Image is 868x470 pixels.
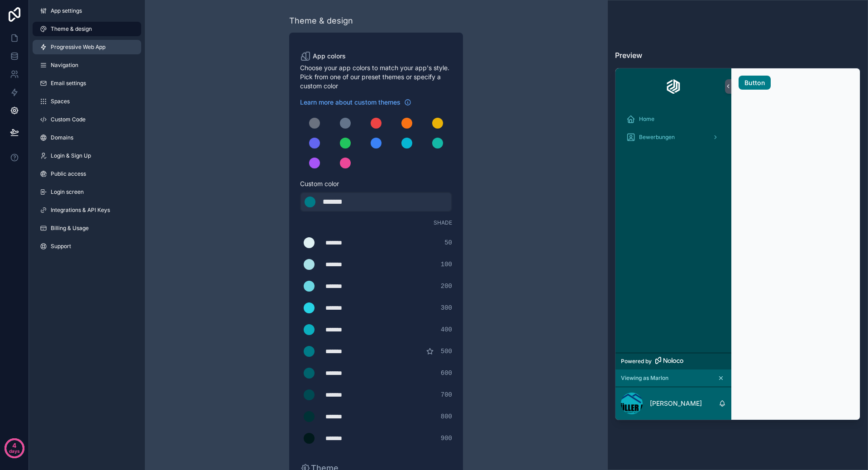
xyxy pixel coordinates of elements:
span: 50 [444,238,452,247]
span: Login screen [51,188,84,196]
a: Login & Sign Up [33,149,141,163]
div: Theme & design [289,14,353,27]
span: Progressive Web App [51,43,105,51]
a: Progressive Web App [33,40,141,54]
span: App settings [51,7,82,14]
span: Viewing as Marlon [621,374,668,382]
span: Spaces [51,98,70,105]
a: Domains [33,130,141,145]
span: 600 [441,369,452,378]
span: Powered by [621,358,652,365]
span: 900 [441,434,452,443]
span: 200 [441,282,452,291]
a: Custom Code [33,112,141,127]
span: 700 [441,390,452,399]
a: Theme & design [33,22,141,36]
span: Navigation [51,62,78,69]
span: 400 [441,325,452,334]
span: Custom Code [51,116,86,123]
a: Navigation [33,58,141,72]
a: Learn more about custom themes [300,98,411,107]
a: Login screen [33,185,141,199]
span: Choose your app colors to match your app's style. Pick from one of our preset themes or specify a... [300,63,452,91]
p: days [9,445,20,457]
span: Theme & design [51,25,92,33]
a: Integrations & API Keys [33,203,141,217]
div: scrollable content [615,105,731,353]
span: Public access [51,170,86,177]
span: 800 [441,412,452,421]
a: App settings [33,4,141,18]
a: Spaces [33,94,141,109]
span: Domains [51,134,73,141]
span: Integrations & API Keys [51,206,110,214]
span: 500 [441,347,452,356]
span: Home [639,115,654,123]
a: Billing & Usage [33,221,141,235]
a: Bewerbungen [621,129,726,145]
span: Learn more about custom themes [300,98,401,107]
span: Bewerbungen [639,134,675,141]
a: Home [621,111,726,127]
a: Public access [33,167,141,181]
p: 4 [12,441,16,450]
a: Support [33,239,141,254]
span: Custom color [300,179,445,188]
span: Email settings [51,80,86,87]
span: Login & Sign Up [51,152,91,159]
span: 300 [441,303,452,312]
span: 100 [441,260,452,269]
p: [PERSON_NAME] [650,399,702,408]
h3: Preview [615,50,860,61]
span: Shade [434,219,452,226]
img: App logo [666,79,681,94]
span: Support [51,243,71,250]
span: App colors [313,52,346,61]
a: Email settings [33,76,141,91]
a: Powered by [615,353,731,369]
span: Billing & Usage [51,225,89,232]
button: Button [739,76,771,90]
